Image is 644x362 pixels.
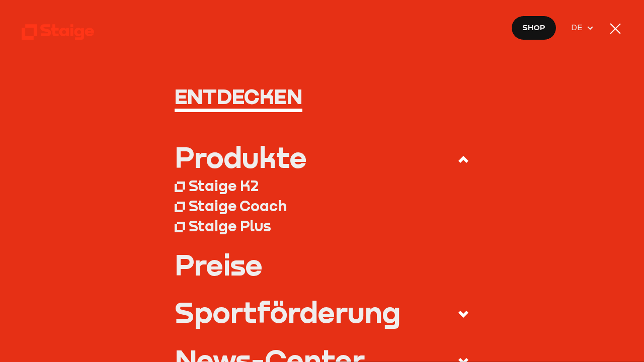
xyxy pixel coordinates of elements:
a: Staige K2 [175,176,470,196]
a: Staige Plus [175,216,470,236]
div: Produkte [175,143,307,171]
div: Staige Plus [189,217,271,235]
a: Staige Coach [175,196,470,216]
span: Shop [522,21,545,34]
a: Shop [511,16,557,40]
div: Staige Coach [189,197,287,215]
div: Sportförderung [175,298,400,326]
span: DE [571,21,586,34]
div: Staige K2 [189,177,259,195]
a: Preise [175,250,470,279]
